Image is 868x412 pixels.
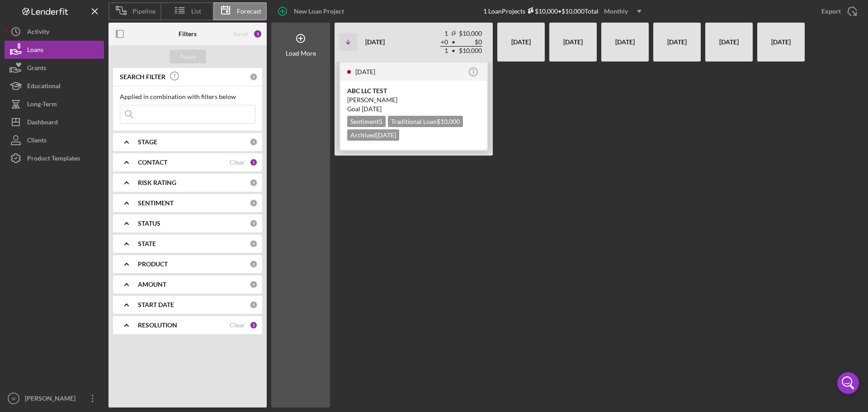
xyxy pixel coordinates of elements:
[525,7,558,15] div: $10,000
[230,322,245,329] div: Clear
[821,2,841,20] div: Export
[27,59,46,79] div: Grants
[250,199,258,207] div: 0
[191,8,201,15] span: List
[458,47,482,55] td: $10,000
[440,29,448,38] td: 1
[120,93,255,100] div: Applied in combination with filters below
[347,95,480,104] div: [PERSON_NAME]
[237,8,261,15] span: Forecast
[5,59,104,77] button: Grants
[138,199,174,207] b: SENTIMENT
[138,179,176,186] b: RISK RATING
[604,5,628,18] div: Monthly
[365,38,385,46] b: [DATE]
[762,26,800,58] div: [DATE]
[658,26,696,58] div: [DATE]
[250,179,258,187] div: 0
[5,77,104,95] button: Educational
[339,62,488,151] a: [DATE]ABC LLC TEST[PERSON_NAME]Goal [DATE]Sentiment5Traditional Loan$10,000Archived[DATE]
[138,220,160,227] b: STATUS
[440,47,448,55] td: 1
[27,95,57,115] div: Long-Term
[250,301,258,309] div: 0
[812,2,863,20] button: Export
[27,149,80,170] div: Product Templates
[710,26,748,58] div: [DATE]
[138,159,167,166] b: CONTACT
[606,26,644,58] div: [DATE]
[286,50,316,57] div: Load More
[138,260,168,268] b: PRODUCT
[179,50,196,63] div: Apply
[250,240,258,248] div: 0
[271,2,353,20] button: New Loan Project
[440,38,448,47] td: + 0
[138,240,156,247] b: STATE
[233,30,249,38] div: Reset
[347,116,386,127] div: Sentiment 5
[458,29,482,38] td: $10,000
[179,30,197,38] b: Filters
[5,41,104,59] button: Loans
[138,322,177,329] b: RESOLUTION
[250,138,258,146] div: 0
[170,50,206,63] button: Apply
[250,321,258,329] div: 2
[294,2,344,20] div: New Loan Project
[253,29,262,38] div: 3
[250,158,258,166] div: 1
[27,23,49,43] div: Activity
[250,73,258,81] div: 0
[347,129,399,141] div: Archived [DATE]
[27,113,58,133] div: Dashboard
[5,149,104,167] button: Product Templates
[5,95,104,113] button: Long-Term
[451,48,456,54] span: •
[347,86,480,95] div: ABC LLC TEST
[250,280,258,289] div: 0
[5,389,104,407] button: JF[PERSON_NAME] [PERSON_NAME]
[355,68,375,76] time: 2025-04-11 19:29
[120,73,165,81] b: SEARCH FILTER
[451,39,456,45] span: •
[5,23,104,41] button: Activity
[502,26,540,58] div: [DATE]
[27,77,61,97] div: Educational
[27,131,47,152] div: Clients
[483,5,647,18] div: 1 Loan Projects • $10,000 Total
[362,105,382,113] time: 05/26/2025
[837,372,859,394] div: Open Intercom Messenger
[388,116,463,127] div: Traditional Loan $10,000
[11,396,16,401] text: JF
[5,113,104,131] button: Dashboard
[458,38,482,47] td: $0
[230,159,245,166] div: Clear
[138,301,174,308] b: START DATE
[599,5,647,18] button: Monthly
[347,105,382,113] span: Goal
[5,131,104,149] button: Clients
[132,8,156,15] span: Pipeline
[250,260,258,268] div: 0
[250,219,258,227] div: 0
[138,138,157,146] b: STAGE
[138,281,166,288] b: AMOUNT
[27,41,43,61] div: Loans
[554,26,592,58] div: [DATE]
